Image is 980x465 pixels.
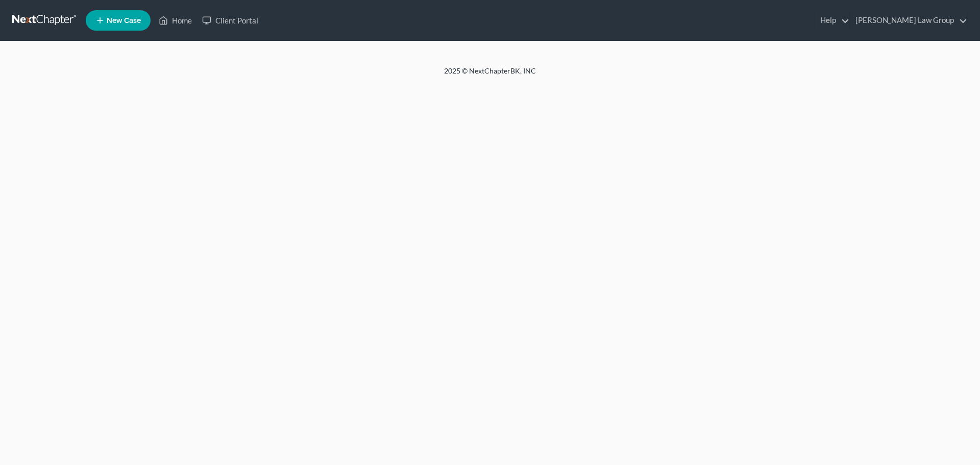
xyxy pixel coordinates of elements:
[815,11,849,30] a: Help
[197,11,263,30] a: Client Portal
[86,10,151,31] new-legal-case-button: New Case
[154,11,197,30] a: Home
[199,66,781,84] div: 2025 © NextChapterBK, INC
[850,11,967,30] a: [PERSON_NAME] Law Group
